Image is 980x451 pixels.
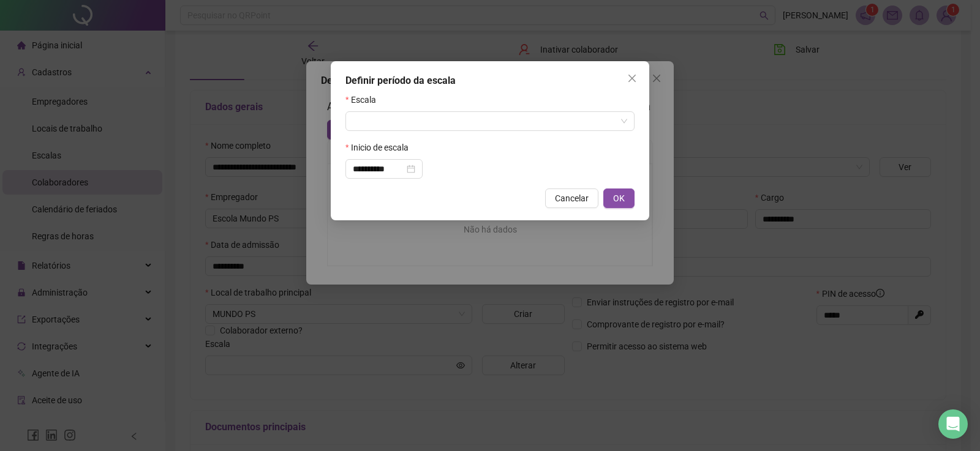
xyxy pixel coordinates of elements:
[545,188,598,208] button: Cancelar
[622,69,642,88] button: Close
[938,409,968,439] div: Open Intercom Messenger
[613,192,625,205] span: OK
[627,73,637,83] span: close
[345,73,635,88] div: Definir período da escala
[345,93,384,106] label: Escala
[345,141,417,154] label: Inicio de escala
[603,188,635,208] button: OK
[555,192,589,205] span: Cancelar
